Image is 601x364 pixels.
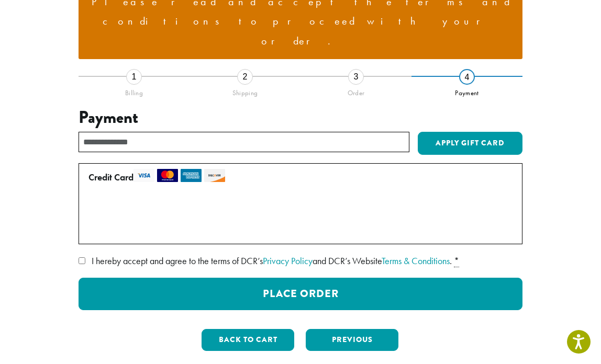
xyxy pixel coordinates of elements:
[418,132,522,155] button: Apply Gift Card
[263,255,313,267] a: Privacy Policy
[79,108,522,128] h3: Payment
[88,169,508,186] label: Credit Card
[79,257,85,264] input: I hereby accept and agree to the terms of DCR’sPrivacy Policyand DCR’s WebsiteTerms & Conditions. *
[300,85,411,97] div: Order
[348,69,364,85] div: 3
[79,278,522,310] button: Place Order
[190,85,300,97] div: Shipping
[126,69,142,85] div: 1
[237,69,253,85] div: 2
[204,169,225,182] img: discover
[411,85,522,97] div: Payment
[181,169,202,182] img: amex
[454,255,459,267] abbr: required
[202,329,294,351] button: Back to cart
[459,69,475,85] div: 4
[133,169,154,182] img: visa
[79,85,190,97] div: Billing
[92,255,452,267] span: I hereby accept and agree to the terms of DCR’s and DCR’s Website .
[306,329,398,351] button: Previous
[157,169,178,182] img: mastercard
[382,255,450,267] a: Terms & Conditions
